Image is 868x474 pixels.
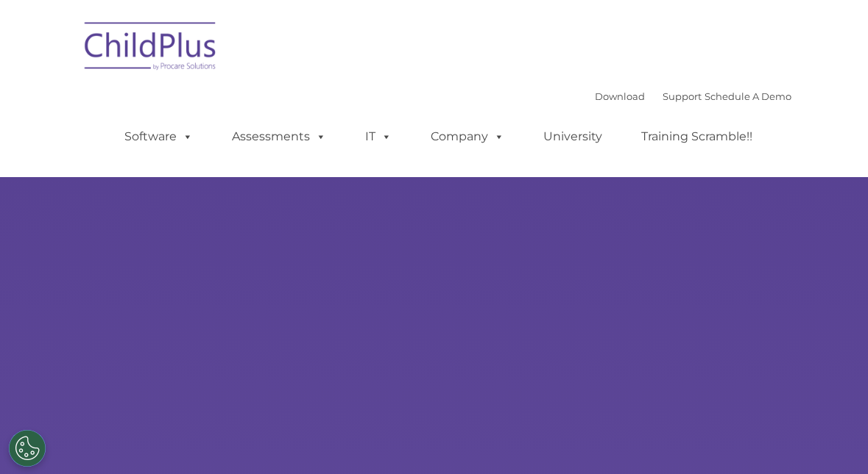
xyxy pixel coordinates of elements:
[9,430,46,467] button: Cookies Settings
[350,122,406,151] a: IT
[595,90,791,102] font: |
[529,122,617,151] a: University
[595,90,645,102] a: Download
[663,90,702,102] a: Support
[217,122,341,151] a: Assessments
[110,122,208,151] a: Software
[705,90,791,102] a: Schedule A Demo
[627,122,767,151] a: Training Scramble!!
[77,12,225,85] img: ChildPlus by Procare Solutions
[416,122,519,151] a: Company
